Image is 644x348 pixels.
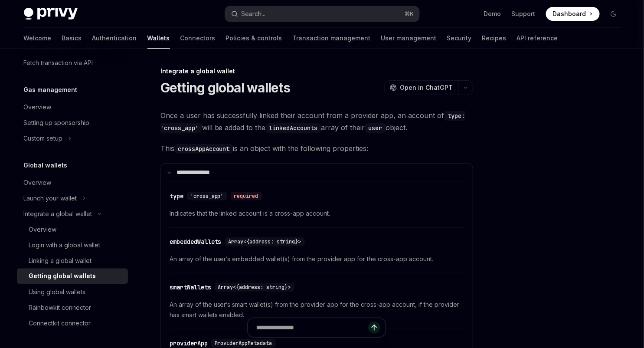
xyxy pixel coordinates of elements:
div: Rainbowkit connector [29,302,92,313]
div: type [170,192,183,200]
div: Launch your wallet [24,193,77,204]
a: Security [447,28,472,49]
a: Overview [17,99,128,115]
button: Toggle dark mode [607,7,621,21]
a: Recipes [482,28,507,49]
div: Connectkit connector [29,318,91,328]
a: Welcome [24,28,52,49]
a: Setting up sponsorship [17,115,128,131]
span: 'cross_app' [190,193,224,200]
code: user [365,123,386,133]
div: Login with a global wallet [29,240,101,250]
span: Once a user has successfully linked their account from a provider app, an account of will be adde... [160,109,473,134]
div: Custom setup [24,133,63,144]
h5: Global wallets [24,160,68,171]
span: Open in ChatGPT [400,83,453,92]
span: Array<{address: string}> [229,238,301,245]
a: Using global wallets [17,284,128,300]
a: Connectkit connector [17,315,128,331]
div: Search... [242,9,266,19]
a: Getting global wallets [17,269,128,284]
span: Dashboard [553,10,586,18]
h1: Getting global wallets [160,80,291,95]
a: Basics [62,28,82,49]
div: Integrate a global wallet [24,209,92,219]
div: required [231,192,262,200]
div: Overview [24,177,52,188]
div: embeddedWallets [170,237,222,246]
a: Transaction management [293,28,371,49]
span: An array of the user’s smart wallet(s) from the provider app for the cross-app account, if the pr... [170,299,464,320]
span: ⌘ K [405,10,414,17]
div: Overview [29,224,57,235]
code: linkedAccounts [266,123,321,133]
a: Overview [17,175,128,190]
span: This is an object with the following properties: [160,142,473,154]
a: Connectors [180,28,216,49]
a: User management [381,28,437,49]
button: Send message [368,322,380,334]
div: Setting up sponsorship [24,118,90,128]
div: Using global wallets [29,287,86,297]
span: Indicates that the linked account is a cross-app account. [170,208,464,219]
img: dark logo [24,8,78,20]
div: Linking a global wallet [29,256,92,266]
a: Policies & controls [226,28,282,49]
button: Open in ChatGPT [384,80,458,95]
a: Authentication [92,28,137,49]
a: Wallets [147,28,170,49]
div: Overview [24,102,52,112]
a: Linking a global wallet [17,253,128,269]
div: smartWallets [170,283,211,292]
a: Overview [17,222,128,237]
a: Login with a global wallet [17,237,128,253]
a: Dashboard [546,7,600,21]
button: Search...⌘K [225,6,419,22]
h5: Gas management [24,85,78,95]
div: Getting global wallets [29,271,96,282]
div: Integrate a global wallet [160,67,473,76]
a: Support [512,10,536,18]
div: Fetch transaction via API [24,58,93,68]
a: Rainbowkit connector [17,300,128,315]
span: An array of the user’s embedded wallet(s) from the provider app for the cross-app account. [170,254,464,264]
a: Demo [484,10,501,18]
a: Fetch transaction via API [17,55,128,71]
code: crossAppAccount [174,144,233,154]
a: API reference [517,28,558,49]
span: Array<{address: string}> [218,284,291,291]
